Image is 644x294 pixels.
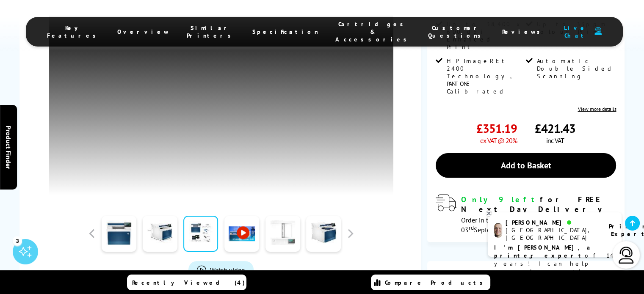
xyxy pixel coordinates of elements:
span: Recently Viewed (4) [132,279,245,286]
span: Key Features [47,24,100,39]
a: Add to Basket [436,153,616,178]
span: Compare Products [385,279,487,286]
div: modal_delivery [436,195,616,234]
span: HP ImageREt 2400 Technology, PANTONE Calibrated [447,57,524,95]
span: Only 9 left [461,195,540,204]
div: [PERSON_NAME] [506,219,598,226]
a: View more details [578,106,616,112]
img: user-headset-duotone.svg [594,27,602,35]
a: Product_All_Videos [188,261,254,279]
span: 1.8p per mono page [459,269,518,280]
span: Specification [252,28,318,36]
span: Customer Questions [428,24,485,39]
span: Product Finder [4,125,13,169]
b: I'm [PERSON_NAME], a printer expert [494,244,593,259]
span: Similar Printers [187,24,235,39]
span: Watch video [210,266,245,274]
span: Automatic Double Sided Scanning [537,57,614,80]
a: Compare Products [371,275,490,290]
span: Live Chat [561,24,590,39]
span: Reviews [502,28,544,36]
span: Overview [117,28,170,36]
div: 3 [13,236,22,245]
span: inc VAT [546,136,564,145]
p: of 14 years! I can help you choose the right product [494,244,615,284]
div: for FREE Next Day Delivery [461,195,616,214]
div: Toner Cartridge Costs [427,250,625,259]
img: ashley-livechat.png [494,223,502,238]
span: £421.43 [535,121,575,136]
span: £351.19 [476,121,517,136]
div: [GEOGRAPHIC_DATA], [GEOGRAPHIC_DATA] [506,226,598,242]
a: Recently Viewed (4) [127,275,246,290]
span: Cartridges & Accessories [335,20,411,43]
span: Order in the next for Free Delivery [DATE] 03 September! [461,216,601,234]
span: ex VAT @ 20% [480,136,517,145]
img: user-headset-light.svg [618,247,635,264]
sup: rd [469,224,474,231]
